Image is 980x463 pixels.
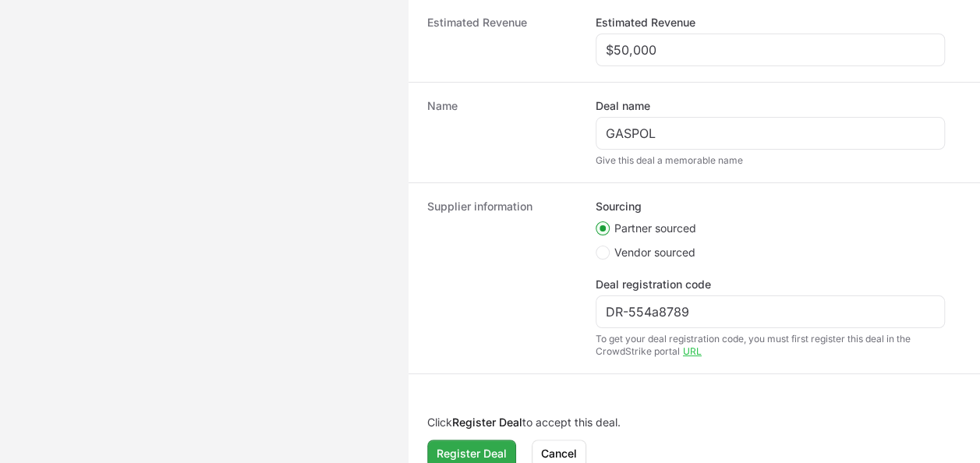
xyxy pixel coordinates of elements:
dt: Name [427,98,577,167]
span: Partner sourced [614,221,696,236]
div: Give this deal a memorable name [596,154,945,167]
input: $ [606,41,935,59]
span: Cancel [541,444,577,463]
p: Click to accept this deal. [427,415,961,430]
dt: Estimated Revenue [427,15,577,66]
label: Deal name [596,98,650,114]
dt: Supplier information [427,199,577,358]
label: Estimated Revenue [596,15,695,30]
legend: Sourcing [596,199,642,214]
div: To get your deal registration code, you must first register this deal in the CrowdStrike portal [596,333,945,358]
label: Deal registration code [596,277,711,292]
a: URL [683,345,702,357]
span: Register Deal [437,444,507,463]
span: Vendor sourced [614,245,695,260]
b: Register Deal [452,415,522,429]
